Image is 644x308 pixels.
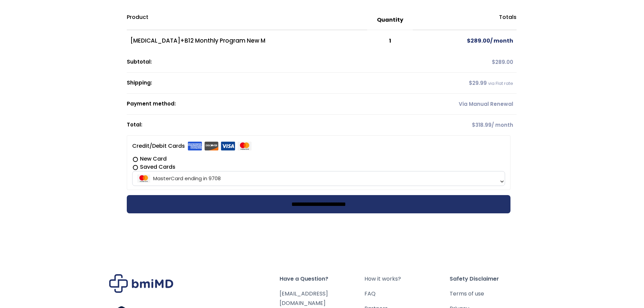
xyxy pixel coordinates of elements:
[132,171,505,186] span: MasterCard ending in 9708
[467,37,471,45] span: $
[134,171,503,186] span: MasterCard ending in 9708
[450,274,535,284] span: Safety Disclaimer
[127,73,413,94] th: Shipping:
[237,142,252,150] img: Mastercard
[492,58,495,66] span: $
[488,80,513,86] small: via Flat rate
[413,115,516,135] td: / month
[221,142,235,150] img: Visa
[472,121,492,128] span: 318.99
[109,274,173,293] img: Brand Logo
[127,52,413,73] th: Subtotal:
[413,10,516,30] th: Totals
[280,274,365,284] span: Have a Question?
[413,94,516,115] td: Via Manual Renewal
[472,121,475,128] span: $
[469,79,472,87] span: $
[467,37,490,45] span: 289.00
[132,141,252,151] label: Credit/Debit Cards
[127,10,367,30] th: Product
[132,155,505,163] label: New Card
[280,290,328,307] a: [EMAIL_ADDRESS][DOMAIN_NAME]
[127,115,413,135] th: Total:
[469,79,487,87] span: 29.99
[127,30,367,52] td: [MEDICAL_DATA]+B12 Monthly Program New M
[413,30,516,52] td: / month
[188,142,202,150] img: Amex
[450,289,535,299] a: Terms of use
[367,10,413,30] th: Quantity
[204,142,219,150] img: Discover
[127,94,413,115] th: Payment method:
[367,30,413,52] td: 1
[364,289,450,299] a: FAQ
[132,163,505,171] label: Saved Cards
[364,274,450,284] a: How it works?
[492,58,513,66] span: 289.00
